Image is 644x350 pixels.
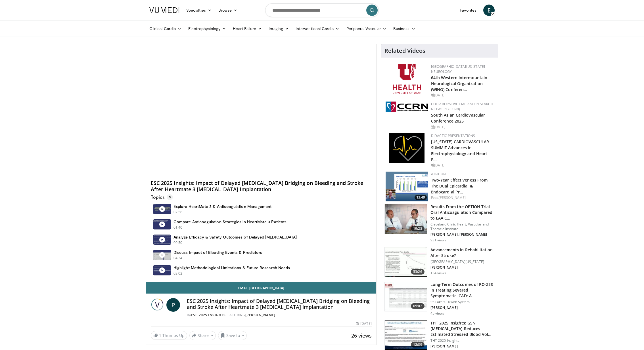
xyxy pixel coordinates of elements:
[151,194,173,200] p: Topics
[146,282,376,294] a: Email [GEOGRAPHIC_DATA]
[430,282,494,299] h3: Long-Term Outcomes of RO-ZES in Treating Severed Symptomatic ICAD: A…
[265,3,379,17] input: Search topics, interventions
[343,23,390,34] a: Peripheral Vascular
[385,321,427,350] img: 8ea5c22c-ebfe-4163-9c14-e2aea87c46c2.150x105_q85_crop-smart_upscale.jpg
[185,23,229,34] a: Electrophysiology
[187,313,372,318] div: By FEATURING
[173,210,183,215] p: 02:56
[430,311,444,316] p: 45 views
[215,5,241,16] a: Browse
[159,333,161,338] span: 1
[146,44,376,173] video-js: Video Player
[151,298,164,312] img: ESC 2025 Insights
[431,102,493,111] a: Collaborative CME and Research Network (CCRN)
[430,338,494,343] p: THT 2025 Insights
[431,125,493,130] div: [DATE]
[166,298,180,312] a: P
[393,64,421,94] img: f6362829-b0a3-407d-a044-59546adfd345.png.150x105_q85_autocrop_double_scale_upscale_version-0.2.png
[351,332,372,339] span: 26 views
[173,225,183,230] p: 01:40
[187,298,372,310] h4: ESC 2025 Insights: Impact of Delayed [MEDICAL_DATA] Bridging on Bleeding and Stroke After Heartma...
[173,219,287,224] h4: Compare Anticoagulation Strategies in HeartMate 3 Patients
[229,23,265,34] a: Heart Failure
[389,133,425,163] img: 1860aa7a-ba06-47e3-81a4-3dc728c2b4cf.png.150x105_q85_autocrop_double_scale_upscale_version-0.2.png
[245,313,275,317] a: [PERSON_NAME]
[386,102,428,112] img: a04ee3ba-8487-4636-b0fb-5e8d268f3737.png.150x105_q85_autocrop_double_scale_upscale_version-0.2.png
[386,172,428,201] a: 13:49
[483,5,495,16] a: E
[386,172,428,201] img: 91f4c4b6-c59e-46ea-b75c-4eae2205d57d.png.150x105_q85_crop-smart_upscale.png
[411,226,425,231] span: 19:23
[173,271,183,276] p: 03:02
[385,247,427,277] img: 675f95d4-1d5d-42fd-ab0f-2ebff226a0e1.150x105_q85_crop-smart_upscale.jpg
[430,232,494,237] p: [PERSON_NAME], [PERSON_NAME]
[191,313,226,317] a: ESC 2025 Insights
[430,300,494,304] p: St. Luke's Health System
[167,194,173,200] span: 5
[149,7,179,13] img: VuMedi Logo
[431,195,493,200] div: Feat.
[146,23,185,34] a: Clinical Cardio
[384,204,494,243] a: 19:23 Results From the OPTION Trial Oral Anticoagulation Compared to LAA C… Cleveland Clinic Hear...
[151,331,187,340] a: 1 Thumbs Up
[183,5,215,16] a: Specialties
[431,163,493,168] div: [DATE]
[430,271,446,275] p: 134 views
[411,342,425,347] span: 12:39
[431,75,488,92] a: 64th Western Intermountain Neurological Organization (WINO) Conferen…
[431,177,488,195] a: Two-Year Effectiveness From The Dual Epicardial & Endocardial Pr…
[431,172,447,176] a: AtriCure
[431,133,493,138] div: Didactic Presentations
[173,265,290,270] h4: Highlight Methodological Limitations & Future Research Needs
[385,282,427,311] img: 627c2dd7-b815-408c-84d8-5c8a7424924c.150x105_q85_crop-smart_upscale.jpg
[356,321,371,326] div: [DATE]
[431,139,489,162] a: [US_STATE] CARDIOVASCULAR SUMMIT Advances in Electrophysiology and Heart F…
[430,247,494,258] h3: Advancements in Rehabilitation After Stroke?
[151,180,372,192] h4: ESC 2025 Insights: Impact of Delayed [MEDICAL_DATA] Bridging on Bleeding and Stroke After Heartma...
[430,222,494,231] p: Cleveland Clinic Heart, Vascular and Thoracic Institute
[173,240,183,245] p: 00:50
[189,331,216,340] button: Share
[415,195,427,200] span: 13:49
[390,23,419,34] a: Business
[430,305,494,310] p: [PERSON_NAME]
[384,247,494,277] a: 53:26 Advancements in Rehabilitation After Stroke? [GEOGRAPHIC_DATA][US_STATE] [PERSON_NAME] 134 ...
[430,344,494,349] p: [PERSON_NAME]
[173,250,262,255] h4: Discuss Impact of Bleeding Events & Predictors
[384,282,494,316] a: 05:02 Long-Term Outcomes of RO-ZES in Treating Severed Symptomatic ICAD: A… St. Luke's Health Sys...
[431,93,493,98] div: [DATE]
[431,112,485,124] a: South Asian Cardiovascular Conference 2025
[292,23,343,34] a: Interventional Cardio
[439,195,466,200] a: [PERSON_NAME]
[430,260,494,264] p: [GEOGRAPHIC_DATA][US_STATE]
[430,238,446,243] p: 931 views
[173,235,297,240] h4: Analyze Efficacy & Safety Outcomes of Delayed [MEDICAL_DATA]
[265,23,292,34] a: Imaging
[384,47,425,54] h4: Related Videos
[173,256,183,261] p: 04:34
[173,204,271,209] h4: Explore HeartMate 3 & Anticoagulation Management
[430,320,494,337] h3: THT 2025 Insights: GSN [MEDICAL_DATA] Reduces Estimated Stressed Blood Vol…
[385,204,427,234] img: b600e286-3cd4-43aa-96ed-d5baf7d1f23e.150x105_q85_crop-smart_upscale.jpg
[430,265,494,270] p: [PERSON_NAME]
[218,331,247,340] button: Save to
[456,5,480,16] a: Favorites
[431,64,485,74] a: [GEOGRAPHIC_DATA][US_STATE] Neurology
[411,303,425,309] span: 05:02
[411,269,425,275] span: 53:26
[430,204,494,221] h3: Results From the OPTION Trial Oral Anticoagulation Compared to LAA C…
